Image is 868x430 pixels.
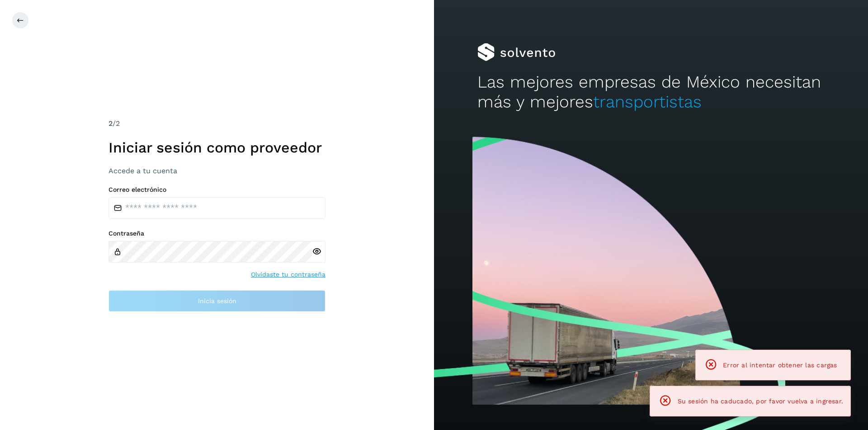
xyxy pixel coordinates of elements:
[723,361,837,369] span: Error al intentar obtener las cargas
[251,270,325,279] a: Olvidaste tu contraseña
[108,139,325,156] h1: Iniciar sesión como proveedor
[678,398,843,405] span: Su sesión ha caducado, por favor vuelva a ingresar.
[108,119,113,128] span: 2
[108,290,325,312] button: Inicia sesión
[477,72,825,112] h2: Las mejores empresas de México necesitan más y mejores
[593,92,702,111] span: transportistas
[108,166,325,175] h3: Accede a tu cuenta
[108,186,325,194] label: Correo electrónico
[198,298,236,304] span: Inicia sesión
[108,230,325,237] label: Contraseña
[108,118,325,129] div: /2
